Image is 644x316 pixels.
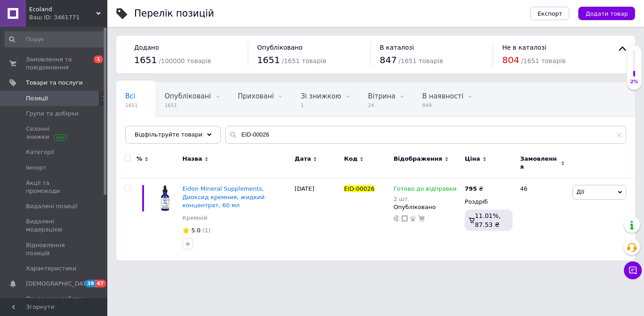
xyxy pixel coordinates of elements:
[282,57,326,64] span: / 1651 товарів
[301,102,341,109] span: 1
[26,94,48,102] span: Позиції
[502,44,547,51] span: Не в каталозі
[576,188,584,195] span: Дії
[257,44,303,51] span: Опубліковано
[292,178,342,260] div: [DATE]
[26,179,83,195] span: Акції та промокоди
[225,126,626,144] input: Пошук по назві позиції, артикулу і пошуковим запитам
[368,92,395,100] span: Вітрина
[85,280,95,287] span: 38
[465,155,480,163] span: Ціна
[515,178,570,260] div: 46
[475,212,501,228] span: 11.01%, 87.53 ₴
[136,155,142,163] span: %
[627,79,641,85] div: 2%
[182,155,202,163] span: Назва
[301,92,341,100] span: Зі знижкою
[134,9,214,18] div: Перелік позицій
[191,227,201,234] span: 5.0
[95,280,106,287] span: 47
[135,131,203,138] span: Відфільтруйте товари
[26,148,54,156] span: Категорії
[394,155,442,163] span: Відображення
[344,155,357,163] span: Код
[26,218,83,234] span: Видалені модерацією
[538,10,563,17] span: Експорт
[4,31,106,47] input: Пошук
[165,92,211,100] span: Опубліковані
[394,185,457,195] span: Готово до відправки
[394,203,460,211] div: Опубліковано
[202,227,210,234] span: (1)
[26,79,83,87] span: Товари та послуги
[398,57,443,64] span: / 1651 товарів
[125,102,138,109] span: 1651
[368,102,395,109] span: 24
[26,241,83,257] span: Відновлення позицій
[238,92,274,100] span: Приховані
[26,110,79,118] span: Групи та добірки
[380,44,414,51] span: В каталозі
[125,92,136,100] span: Всі
[159,57,211,64] span: / 100000 товарів
[26,265,76,273] span: Характеристики
[465,198,513,206] div: Роздріб
[94,56,103,63] span: 1
[134,55,157,65] span: 1651
[182,185,265,208] a: Eidon Mineral Supplements, Диоксид кремния, жидкий концентрат, 60 мл
[257,55,280,65] span: 1651
[394,196,457,202] div: 2 шт.
[26,295,83,311] span: Показники роботи компанії
[465,185,477,192] b: 795
[26,164,47,172] span: Імпорт
[530,7,570,20] button: Експорт
[521,57,565,64] span: / 1651 товарів
[26,56,83,72] span: Замовлення та повідомлення
[520,155,559,171] span: Замовлення
[502,55,519,65] span: 804
[578,7,635,20] button: Додати товар
[182,214,208,222] a: Кремній
[125,126,209,134] span: В наявності, Очікується
[422,102,463,109] span: 849
[26,202,77,210] span: Видалені позиції
[295,155,311,163] span: Дата
[26,280,92,288] span: [DEMOGRAPHIC_DATA]
[165,102,211,109] span: 1651
[344,185,374,192] span: EID-00026
[380,55,397,65] span: 847
[422,92,463,100] span: В наявності
[29,13,107,21] div: Ваш ID: 3461771
[585,10,628,17] span: Додати товар
[26,125,83,141] span: Сезонні знижки
[152,185,178,211] img: Eidon Mineral Supplements, Диоксид кремния, жидкий концентрат, 60 мл
[624,261,642,279] button: Чат з покупцем
[29,5,96,13] span: Ecoland
[465,185,483,193] div: ₴
[134,44,159,51] span: Додано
